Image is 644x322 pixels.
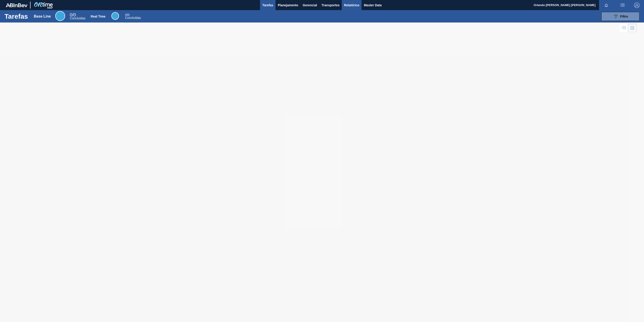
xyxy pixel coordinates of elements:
div: Real Time [111,12,119,20]
span: 0 [125,13,127,17]
span: Relatórios [344,2,359,8]
div: Base Line [34,14,51,18]
span: 0 [70,12,72,17]
span: Master Data [364,2,382,8]
img: TNhmsLtSVTkK8tSr43FrP2fwEKptu5GPRR3wAAAABJRU5ErkJggg== [6,3,27,7]
img: Logout [634,2,640,8]
h1: Tarefas [4,14,28,19]
span: / 0 [70,12,76,17]
div: Real Time [125,14,141,19]
img: userActions [620,2,625,8]
span: Concluídas [70,16,85,20]
span: Concluídas [125,16,141,20]
span: Filtro [620,15,628,18]
div: Base Line [70,13,85,20]
span: / 0 [125,13,129,17]
span: Tarefas [262,2,273,8]
span: Gerencial [303,2,317,8]
button: Filtro [601,12,640,21]
div: Real Time [91,15,106,18]
span: Transportes [322,2,340,8]
button: Notificações [599,2,613,8]
div: Base Line [55,11,65,21]
span: Planejamento [278,2,298,8]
